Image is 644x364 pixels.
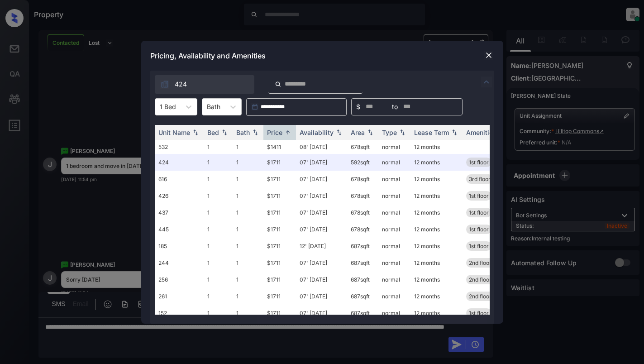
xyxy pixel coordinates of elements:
td: 1 [233,221,263,238]
td: 1 [233,140,263,154]
td: $1711 [263,254,296,271]
td: $1711 [263,288,296,305]
span: 3rd floor [469,176,491,182]
td: 445 [155,221,204,238]
img: sorting [366,129,375,135]
span: 1st floor [469,192,489,199]
td: 1 [204,288,233,305]
td: 1 [204,254,233,271]
td: 1 [204,140,233,154]
td: 07' [DATE] [296,204,347,221]
img: sorting [191,129,200,135]
td: $1411 [263,140,296,154]
td: 1 [233,187,263,204]
span: 2nd floor [469,259,491,266]
span: 424 [175,79,187,89]
td: 261 [155,288,204,305]
span: 2nd floor [469,293,491,300]
td: normal [378,154,410,171]
td: 12 months [410,288,463,305]
td: $1711 [263,204,296,221]
td: 12 months [410,271,463,288]
td: normal [378,305,410,321]
div: Lease Term [414,129,449,136]
img: icon-zuma [481,77,492,87]
img: sorting [398,129,407,135]
td: $1711 [263,271,296,288]
td: 426 [155,187,204,204]
img: sorting [251,129,260,135]
td: 256 [155,271,204,288]
td: 678 sqft [347,204,378,221]
td: 424 [155,154,204,171]
td: 244 [155,254,204,271]
div: Unit Name [158,129,190,136]
span: 1st floor [469,226,489,233]
td: 687 sqft [347,238,378,254]
span: 1st floor [469,159,489,166]
td: 07' [DATE] [296,254,347,271]
td: 678 sqft [347,221,378,238]
td: $1711 [263,238,296,254]
td: 12 months [410,254,463,271]
td: normal [378,271,410,288]
td: 687 sqft [347,305,378,321]
td: 616 [155,171,204,187]
td: $1711 [263,171,296,187]
img: close [484,51,493,60]
div: Price [267,129,282,136]
img: sorting [283,129,292,136]
td: normal [378,221,410,238]
td: 1 [204,305,233,321]
td: 1 [233,171,263,187]
td: 1 [204,171,233,187]
img: sorting [220,129,229,135]
td: 12 months [410,204,463,221]
img: icon-zuma [160,80,169,89]
td: 1 [233,305,263,321]
td: 1 [204,238,233,254]
td: 185 [155,238,204,254]
td: 1 [204,271,233,288]
div: Amenities [466,129,496,136]
td: $1711 [263,305,296,321]
td: normal [378,238,410,254]
td: 07' [DATE] [296,154,347,171]
td: 12 months [410,187,463,204]
td: 07' [DATE] [296,221,347,238]
td: 12 months [410,221,463,238]
td: 1 [204,204,233,221]
td: 07' [DATE] [296,171,347,187]
td: 1 [233,271,263,288]
img: sorting [334,129,343,135]
td: 1 [233,204,263,221]
td: 678 sqft [347,171,378,187]
td: 08' [DATE] [296,140,347,154]
td: $1711 [263,154,296,171]
td: $1711 [263,187,296,204]
span: 2nd floor [469,276,491,283]
td: normal [378,204,410,221]
div: Bed [207,129,219,136]
td: normal [378,187,410,204]
div: Area [351,129,365,136]
td: 07' [DATE] [296,305,347,321]
td: 1 [233,154,263,171]
td: normal [378,140,410,154]
td: normal [378,254,410,271]
span: $ [356,102,360,112]
td: 1 [233,288,263,305]
td: 12 months [410,305,463,321]
td: 1 [204,187,233,204]
span: to [392,102,398,112]
td: $1711 [263,221,296,238]
td: 12 months [410,171,463,187]
td: 687 sqft [347,254,378,271]
span: 1st floor [469,209,489,216]
div: Pricing, Availability and Amenities [141,41,503,71]
td: 687 sqft [347,271,378,288]
td: 07' [DATE] [296,288,347,305]
td: 437 [155,204,204,221]
td: 1 [204,154,233,171]
td: 532 [155,140,204,154]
